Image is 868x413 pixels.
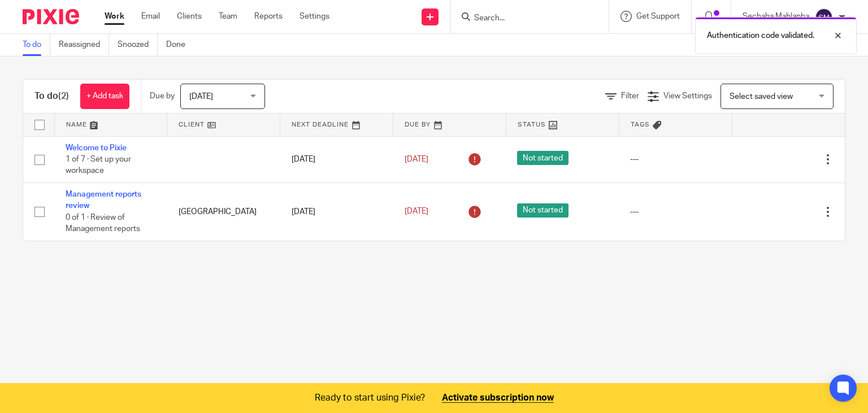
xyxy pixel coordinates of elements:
p: Authentication code validated. [707,30,814,41]
span: [DATE] [405,155,428,163]
img: svg%3E [815,8,833,26]
span: Select saved view [730,93,793,101]
td: [GEOGRAPHIC_DATA] [167,182,280,240]
p: Due by [150,90,175,102]
td: [DATE] [280,182,393,240]
a: + Add task [80,84,129,109]
span: (2) [58,92,69,101]
span: Tags [631,121,650,128]
span: Filter [621,92,639,100]
span: 1 of 7 · Set up your workspace [66,155,131,175]
a: To do [23,34,50,56]
div: --- [630,154,721,165]
a: Settings [300,11,329,22]
a: Done [166,34,194,56]
a: Team [219,11,237,22]
span: View Settings [663,92,712,100]
a: Welcome to Pixie [66,144,127,152]
a: Email [141,11,160,22]
a: Reassigned [59,34,109,56]
span: Not started [517,203,568,218]
a: Clients [177,11,202,22]
h1: To do [34,90,69,102]
span: [DATE] [405,208,428,216]
a: Reports [254,11,283,22]
img: Pixie [23,9,79,24]
td: [DATE] [280,136,393,182]
span: [DATE] [189,93,213,101]
span: 0 of 1 · Review of Management reports [66,214,140,233]
div: --- [630,206,721,218]
a: Snoozed [118,34,158,56]
a: Work [105,11,124,22]
span: Not started [517,151,568,165]
a: Management reports review [66,190,141,210]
